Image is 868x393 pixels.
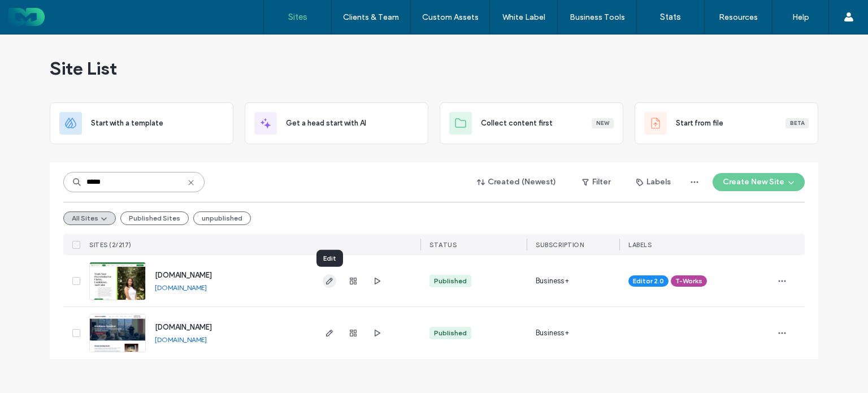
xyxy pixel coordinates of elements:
div: Published [434,276,467,286]
label: Resources [719,12,758,22]
div: New [592,118,614,128]
label: Clients & Team [343,12,399,22]
button: unpublished [193,211,251,225]
label: White Label [502,12,545,22]
label: Business Tools [570,12,625,22]
span: LABELS [628,241,652,249]
span: Business+ [536,327,569,339]
button: Labels [626,173,681,191]
div: Edit [316,250,343,267]
div: Start with a template [50,102,233,144]
button: Published Sites [120,211,189,225]
a: [DOMAIN_NAME] [155,323,212,331]
label: Stats [660,12,681,22]
div: Published [434,328,467,338]
span: Get a head start with AI [286,118,366,129]
div: Get a head start with AI [245,102,428,144]
span: Business+ [536,275,569,287]
span: Start from file [676,118,723,129]
span: Collect content first [481,118,553,129]
label: Sites [288,12,307,22]
button: Create New Site [713,173,805,191]
span: Start with a template [91,118,163,129]
span: SUBSCRIPTION [536,241,584,249]
span: STATUS [429,241,457,249]
span: SITES (2/217) [89,241,132,249]
div: Collect content firstNew [440,102,623,144]
span: Site List [50,57,117,80]
button: Created (Newest) [467,173,566,191]
span: Help [25,8,49,18]
label: Help [792,12,809,22]
button: All Sites [63,211,116,225]
span: T-Works [675,276,702,286]
a: [DOMAIN_NAME] [155,283,207,292]
span: Editor 2.0 [633,276,664,286]
label: Custom Assets [422,12,479,22]
div: Beta [785,118,809,128]
a: [DOMAIN_NAME] [155,271,212,279]
a: [DOMAIN_NAME] [155,335,207,344]
button: Filter [571,173,622,191]
div: Start from fileBeta [635,102,818,144]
